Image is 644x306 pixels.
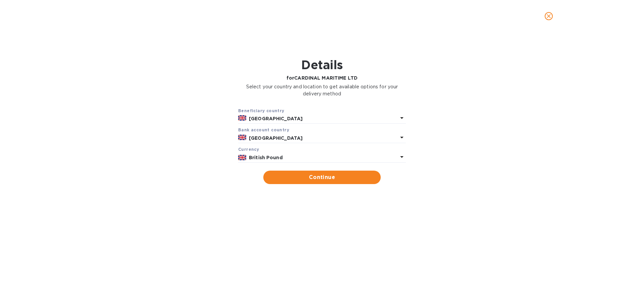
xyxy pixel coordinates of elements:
h1: Details [238,58,406,72]
b: [GEOGRAPHIC_DATA] [249,116,303,121]
b: Bank account cоuntry [238,127,289,132]
button: close [541,8,557,24]
b: Currency [238,147,259,152]
button: Continue [263,171,381,184]
b: [GEOGRAPHIC_DATA] [249,135,303,141]
b: Beneficiary country [238,108,284,113]
b: for CARDINAL MARITIME LTD [286,75,358,81]
b: British Pound [249,155,283,160]
span: Continue [269,173,375,181]
p: Select your country and location to get available options for your delivery method [238,83,406,97]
